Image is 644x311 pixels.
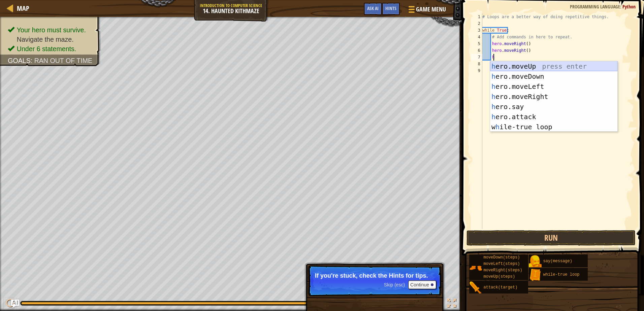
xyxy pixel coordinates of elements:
[471,61,482,67] div: 8
[471,27,482,34] div: 3
[384,282,405,287] span: Skip (esc)
[408,280,436,289] button: Continue
[31,57,34,64] span: :
[543,272,580,277] span: while-true loop
[315,272,434,279] p: If you're stuck, check the Hints for tips.
[471,67,482,74] div: 9
[471,20,482,27] div: 2
[484,255,520,260] span: moveDown(steps)
[469,262,482,274] img: portrait.png
[34,57,92,64] span: Ran out of time
[3,297,17,311] button: Ctrl + P: Play
[17,45,76,53] span: Under 6 statements.
[622,3,636,10] span: Python
[416,5,446,14] span: Game Menu
[529,255,542,268] img: portrait.png
[17,26,86,34] span: Your hero must survive.
[8,25,94,35] li: Your hero must survive.
[469,281,482,294] img: portrait.png
[8,57,31,64] span: Goals
[13,4,29,13] a: Map
[466,230,635,246] button: Run
[471,40,482,47] div: 5
[484,285,518,290] span: attack(target)
[471,13,482,20] div: 1
[529,269,542,281] img: portrait.png
[17,4,29,13] span: Map
[445,297,458,311] button: Toggle fullscreen
[367,5,379,11] span: Ask AI
[385,5,396,11] span: Hints
[620,3,622,10] span: :
[11,300,19,308] button: Ask AI
[471,34,482,40] div: 4
[8,35,94,44] li: Navigate the maze.
[484,262,520,266] span: moveLeft(steps)
[364,3,382,15] button: Ask AI
[403,3,450,19] button: Game Menu
[484,268,522,273] span: moveRight(steps)
[543,259,572,264] span: say(message)
[570,3,620,10] span: Programming language
[471,54,482,61] div: 7
[8,44,94,54] li: Under 6 statements.
[471,47,482,54] div: 6
[17,36,74,43] span: Navigate the maze.
[484,274,515,279] span: moveUp(steps)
